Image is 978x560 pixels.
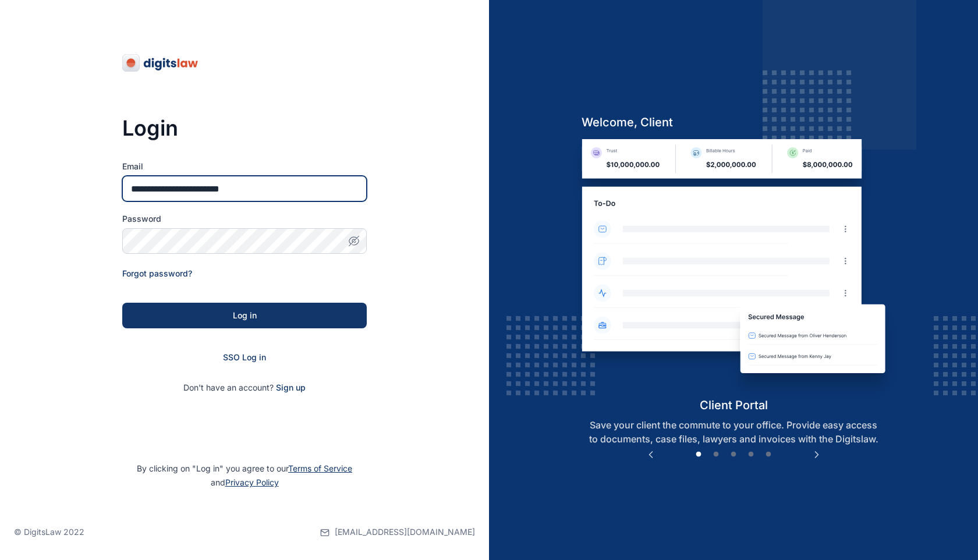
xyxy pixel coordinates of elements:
[141,310,348,321] div: Log in
[745,449,757,460] button: 4
[693,449,704,460] button: 1
[14,462,475,490] p: By clicking on "Log in" you agree to our
[572,397,895,413] h5: client portal
[122,213,367,225] label: Password
[572,114,895,130] h5: welcome, client
[763,449,774,460] button: 5
[223,352,266,362] a: SSO Log in
[728,449,739,460] button: 3
[645,449,657,460] button: Previous
[335,526,475,538] span: [EMAIL_ADDRESS][DOMAIN_NAME]
[811,449,823,460] button: Next
[122,382,367,394] p: Don't have an account?
[122,161,367,172] label: Email
[288,463,352,473] a: Terms of Service
[572,418,895,446] p: Save your client the commute to your office. Provide easy access to documents, case files, lawyer...
[211,477,279,487] span: and
[122,303,367,328] button: Log in
[122,268,192,278] a: Forgot password?
[572,139,895,397] img: client-portal
[276,382,306,394] span: Sign up
[710,449,722,460] button: 2
[320,504,475,560] a: [EMAIL_ADDRESS][DOMAIN_NAME]
[14,526,84,538] p: © DigitsLaw 2022
[276,382,306,392] a: Sign up
[122,116,367,140] h3: Login
[225,477,279,487] a: Privacy Policy
[122,54,199,72] img: digitslaw-logo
